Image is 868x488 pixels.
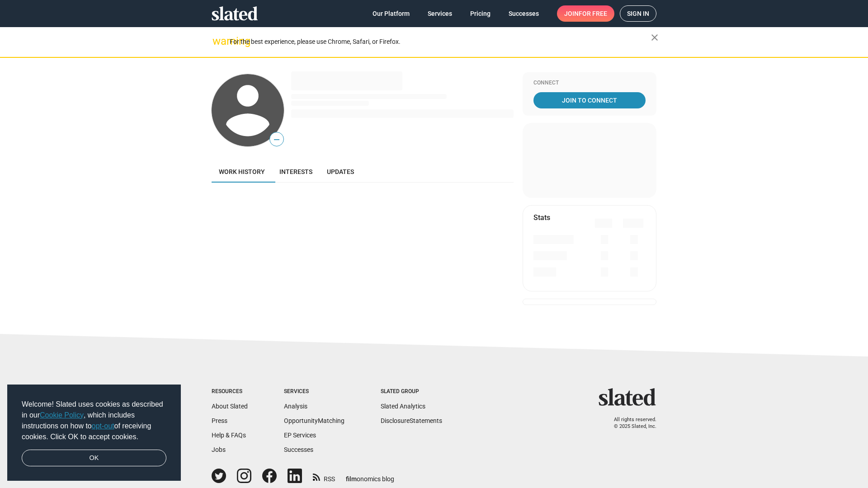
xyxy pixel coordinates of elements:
[7,385,181,481] div: cookieconsent
[212,432,246,439] a: Help & FAQs
[212,161,272,183] a: Work history
[501,5,546,22] a: Successes
[533,92,646,108] a: Join To Connect
[284,432,316,439] a: EP Services
[284,388,344,395] div: Services
[533,213,550,222] mat-card-title: Stats
[212,388,248,395] div: Resources
[470,5,491,22] span: Pricing
[373,5,410,22] span: Our Platform
[279,168,312,175] span: Interests
[579,5,607,22] span: for free
[604,417,656,430] p: All rights reserved. © 2025 Slated, Inc.
[649,32,660,43] mat-icon: close
[272,161,320,183] a: Interests
[212,446,226,453] a: Jobs
[212,417,227,424] a: Press
[212,36,223,47] mat-icon: warning
[557,5,614,22] a: Joinfor free
[346,475,357,483] span: film
[463,5,498,22] a: Pricing
[270,134,283,145] span: —
[381,417,442,424] a: DisclosureStatements
[428,5,452,22] span: Services
[365,5,417,22] a: Our Platform
[230,36,651,48] div: For the best experience, please use Chrome, Safari, or Firefox.
[420,5,459,22] a: Services
[219,168,265,175] span: Work history
[564,5,607,22] span: Join
[533,80,646,87] div: Connect
[346,468,394,483] a: filmonomics blog
[620,5,656,22] a: Sign in
[284,417,344,424] a: OpportunityMatching
[40,411,84,419] a: Cookie Policy
[22,399,166,442] span: Welcome! Slated uses cookies as described in our , which includes instructions on how to of recei...
[284,446,313,453] a: Successes
[320,161,361,183] a: Updates
[92,422,114,430] a: opt-out
[327,168,354,175] span: Updates
[381,403,425,410] a: Slated Analytics
[212,403,248,410] a: About Slated
[22,450,166,467] a: dismiss cookie message
[284,403,307,410] a: Analysis
[313,469,335,483] a: RSS
[509,5,539,22] span: Successes
[627,6,649,21] span: Sign in
[381,388,442,395] div: Slated Group
[535,92,644,108] span: Join To Connect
